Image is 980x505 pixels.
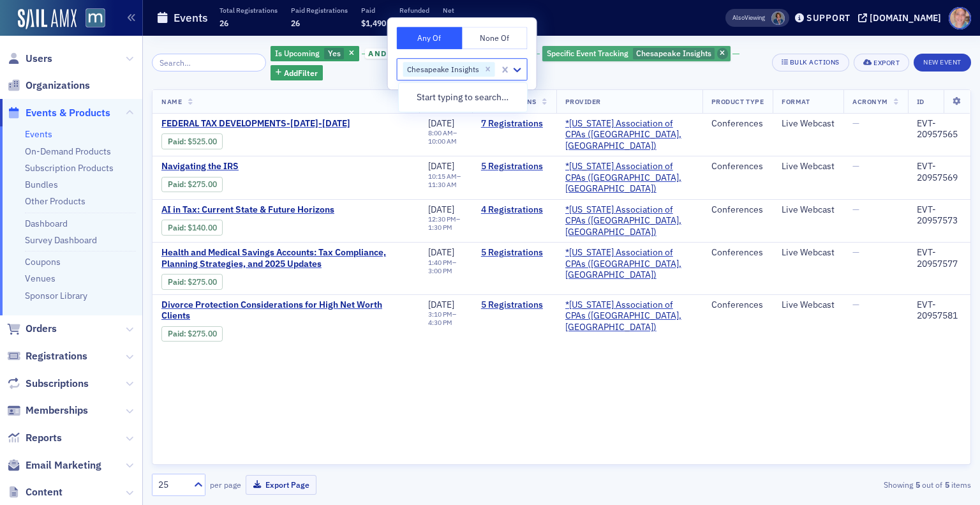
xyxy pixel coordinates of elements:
[782,97,810,106] span: Format
[161,118,376,130] a: FEDERAL TAX DEVELOPMENTS-[DATE]-[DATE]
[870,12,941,24] div: [DOMAIN_NAME]
[291,6,348,15] p: Paid Registrations
[161,326,223,342] div: Paid: 6 - $27500
[428,129,463,146] div: –
[917,161,961,183] div: EVT-20957569
[161,133,223,149] div: Paid: 8 - $52500
[26,106,110,120] span: Events & Products
[711,118,764,130] div: Conferences
[917,97,924,106] span: ID
[168,277,184,287] a: Paid
[168,137,188,146] span: :
[26,79,90,93] span: Organizations
[403,62,481,77] div: Chesapeake Insights
[7,403,88,418] a: Memberships
[25,290,87,301] a: Sponsor Library
[168,223,184,232] a: Paid
[949,7,971,29] span: Profile
[565,299,694,333] a: *[US_STATE] Association of CPAs ([GEOGRAPHIC_DATA], [GEOGRAPHIC_DATA])
[26,377,89,391] span: Subscriptions
[26,52,52,66] span: Users
[168,137,184,146] a: Paid
[873,59,900,66] div: Export
[782,161,835,172] div: Live Webcast
[428,318,452,327] time: 4:30 PM
[636,48,711,58] span: Chesapeake Insights
[362,49,394,59] button: and
[7,322,57,336] a: Orders
[284,67,318,79] span: Add Filter
[428,310,463,327] div: –
[481,299,547,311] a: 5 Registrations
[7,106,110,120] a: Events & Products
[188,329,217,338] span: $275.00
[161,204,376,216] a: AI in Tax: Current State & Future Horizons
[174,10,208,26] h1: Events
[25,218,68,229] a: Dashboard
[914,54,971,72] button: New Event
[161,299,410,322] a: Divorce Protection Considerations for High Net Worth Clients
[565,247,694,281] span: *Maryland Association of CPAs (Timonium, MD)
[168,329,188,338] span: :
[291,18,300,28] span: 26
[711,161,764,172] div: Conferences
[428,160,454,172] span: [DATE]
[7,458,101,472] a: Email Marketing
[854,54,909,72] button: Export
[852,246,859,258] span: —
[161,247,410,269] a: Health and Medical Savings Accounts: Tax Compliance, Planning Strategies, and 2025 Updates
[7,485,63,499] a: Content
[271,65,323,81] button: AddFilter
[152,54,266,72] input: Search…
[428,215,463,232] div: –
[428,223,452,232] time: 1:30 PM
[917,204,961,227] div: EVT-20957573
[26,322,57,336] span: Orders
[25,256,61,268] a: Coupons
[18,9,77,29] img: SailAMX
[85,8,105,28] img: SailAMX
[25,273,56,284] a: Venues
[168,179,188,189] span: :
[188,277,217,287] span: $275.00
[428,246,454,258] span: [DATE]
[210,479,241,490] label: per page
[328,48,341,58] span: Yes
[7,79,90,93] a: Organizations
[462,27,528,49] button: None Of
[428,180,457,189] time: 11:30 AM
[168,179,184,189] a: Paid
[428,128,453,137] time: 8:00 AM
[161,161,376,172] a: Navigating the IRS
[852,97,888,106] span: Acronym
[914,56,971,67] a: New Event
[399,86,527,109] div: Start typing to search…
[782,118,835,130] div: Live Webcast
[565,118,694,152] span: *Maryland Association of CPAs (Timonium, MD)
[428,266,452,275] time: 3:00 PM
[782,204,835,216] div: Live Webcast
[565,118,694,152] a: *[US_STATE] Association of CPAs ([GEOGRAPHIC_DATA], [GEOGRAPHIC_DATA])
[917,247,961,269] div: EVT-20957577
[917,299,961,322] div: EVT-20957581
[481,161,547,172] a: 5 Registrations
[7,431,62,445] a: Reports
[711,204,764,216] div: Conferences
[852,204,859,215] span: —
[913,479,922,490] strong: 5
[547,48,628,58] span: Specific Event Tracking
[428,299,454,310] span: [DATE]
[711,299,764,311] div: Conferences
[790,59,840,66] div: Bulk Actions
[565,299,694,333] span: *Maryland Association of CPAs (Timonium, MD)
[397,27,463,49] button: Any Of
[26,349,87,363] span: Registrations
[188,223,217,232] span: $140.00
[428,172,457,181] time: 10:15 AM
[542,46,731,62] div: Chesapeake Insights
[7,377,89,391] a: Subscriptions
